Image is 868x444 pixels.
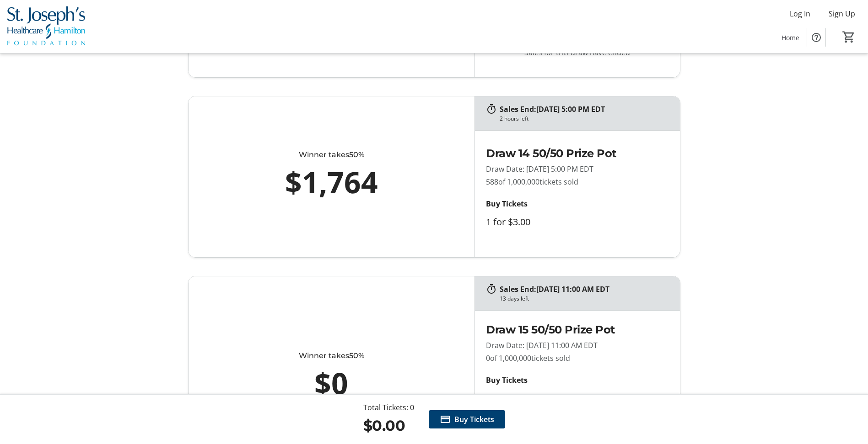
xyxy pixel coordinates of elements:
strong: Buy Tickets [486,199,528,209]
span: [DATE] 11:00 AM EDT [536,284,609,294]
p: Draw Date: [DATE] 5:00 PM EDT [486,164,669,174]
span: Log In [790,8,810,19]
p: 0 tickets sold [486,353,669,364]
div: 13 days left [500,295,529,303]
span: 50% [349,351,364,360]
span: of 1,000,000 [490,353,531,363]
h2: Draw 14 50/50 Prize Pot [486,145,669,162]
h2: Draw 15 50/50 Prize Pot [486,322,669,338]
strong: Buy Tickets [486,375,528,385]
div: Total Tickets: 0 [363,402,414,413]
div: $0.00 [363,415,414,437]
div: Winner takes [229,350,435,361]
button: Sign Up [821,6,863,21]
span: 50% [349,150,364,159]
div: Winner takes [229,149,435,160]
div: 2 hours left [500,115,528,123]
span: Home [782,33,799,42]
label: 1 for $3.00 [486,392,530,403]
button: Buy Tickets [429,410,505,428]
span: [DATE] 5:00 PM EDT [536,104,605,114]
a: Home [774,29,807,46]
span: Sales End: [500,284,536,294]
label: 1 for $3.00 [486,217,530,227]
p: 588 tickets sold [486,176,669,187]
img: St. Joseph's Healthcare Foundation's Logo [5,4,87,49]
div: $0 [229,361,435,405]
span: of 1,000,000 [498,177,539,187]
button: Help [807,28,825,47]
p: Draw Date: [DATE] 11:00 AM EDT [486,340,669,351]
span: Buy Tickets [454,414,494,425]
button: Log In [782,6,818,21]
span: Sign Up [829,8,855,19]
button: Cart [841,29,857,45]
span: Sales End: [500,104,536,114]
div: $1,764 [229,160,435,204]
